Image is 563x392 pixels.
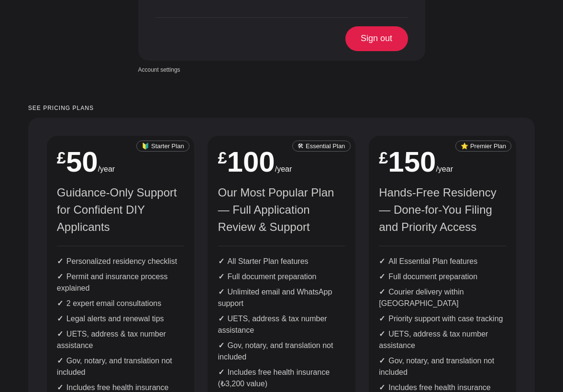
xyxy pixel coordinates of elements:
h2: 150 [379,148,506,176]
p: Hands-Free Residency — Done-for-You Filing and Priority Access [379,184,506,236]
li: UETS, address & tax number assistance [57,328,184,351]
span: /year [98,165,115,173]
li: Personalized residency checklist [57,256,184,267]
span: /year [275,165,292,173]
li: All Essential Plan features [379,256,506,267]
li: Gov, notary, and translation not included [379,355,506,378]
li: Gov, notary, and translation not included [57,355,184,378]
p: Our Most Popular Plan — Full Application Review & Support [218,184,345,236]
sup: £ [379,149,388,167]
li: Gov, notary, and translation not included [218,340,345,363]
span: /year [436,165,453,173]
li: All Starter Plan features [218,256,345,267]
li: Permit and insurance process explained [57,271,184,294]
li: Includes free health insurance (₺3,200 value) [218,367,345,390]
li: UETS, address & tax number assistance [379,328,506,351]
h2: 50 [57,148,184,176]
small: 🔰 Starter Plan [136,141,189,152]
small: See pricing plans [28,105,535,111]
li: Full document preparation [218,271,345,283]
h2: 100 [218,148,345,176]
li: Legal alerts and renewal tips [57,313,184,325]
sup: £ [57,149,66,167]
small: ⭐ Premier Plan [455,141,512,152]
li: UETS, address & tax number assistance [218,313,345,336]
sup: £ [218,149,227,167]
a: Account settings [138,65,180,74]
span: Sign out [345,26,408,51]
p: Guidance-Only Support for Confident DIY Applicants [57,184,184,236]
li: Priority support with case tracking [379,313,506,325]
small: 🛠 Essential Plan [292,141,351,152]
li: Unlimited email and WhatsApp support [218,286,345,309]
li: 2 expert email consultations [57,298,184,309]
li: Courier delivery within [GEOGRAPHIC_DATA] [379,286,506,309]
li: Full document preparation [379,271,506,283]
